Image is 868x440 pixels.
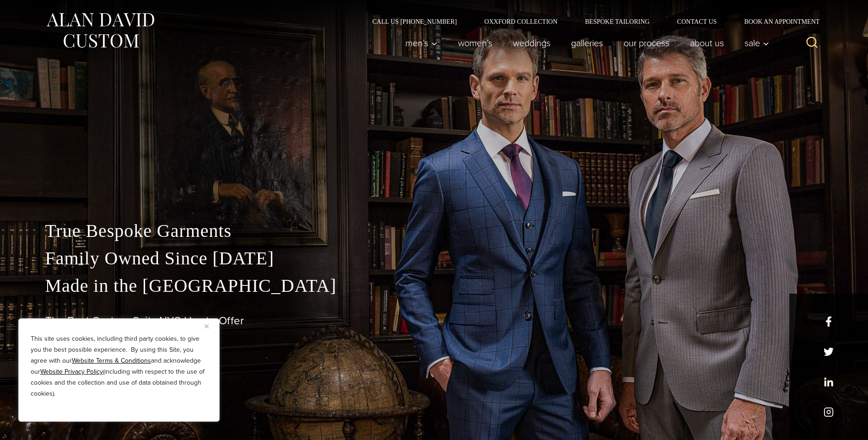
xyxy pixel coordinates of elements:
[730,18,823,25] a: Book an Appointment
[571,18,663,25] a: Bespoke Tailoring
[395,34,774,52] nav: Primary Navigation
[447,34,502,52] a: Women’s
[205,324,209,328] img: Close
[502,34,561,52] a: weddings
[31,333,207,399] p: This site uses cookies, including third party cookies, to give you the best possible experience. ...
[663,18,731,25] a: Contact Us
[205,321,216,332] button: Close
[45,10,155,51] img: Alan David Custom
[359,18,471,25] a: Call Us [PHONE_NUMBER]
[801,32,823,54] button: View Search Form
[679,34,734,52] a: About Us
[72,356,151,365] a: Website Terms & Conditions
[359,18,823,25] nav: Secondary Navigation
[45,314,823,327] h1: The Best Custom Suits NYC Has to Offer
[470,18,571,25] a: Oxxford Collection
[40,367,103,376] a: Website Privacy Policy
[405,38,437,48] span: Men’s
[744,38,769,48] span: Sale
[45,217,823,300] p: True Bespoke Garments Family Owned Since [DATE] Made in the [GEOGRAPHIC_DATA]
[613,34,679,52] a: Our Process
[561,34,613,52] a: Galleries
